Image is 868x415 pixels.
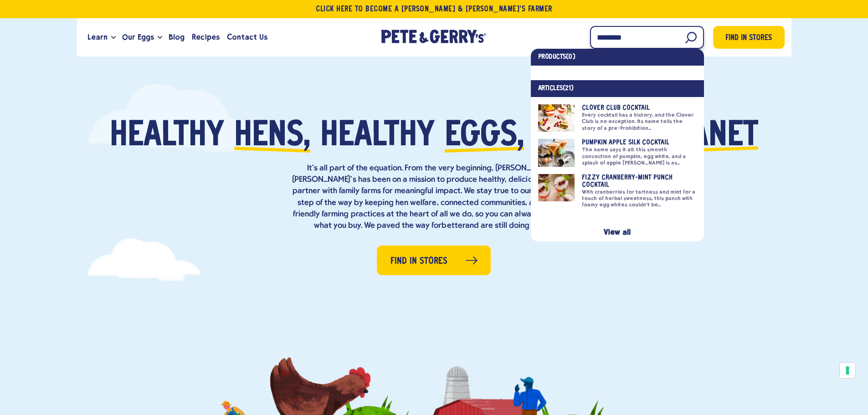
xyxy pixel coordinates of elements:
[234,119,310,154] span: hens,
[840,363,855,378] button: Your consent preferences for tracking technologies
[563,85,574,92] span: (21)
[590,26,704,49] input: Search
[288,163,580,231] p: It’s all part of the equation. From the very beginning, [PERSON_NAME] & [PERSON_NAME]’s has been ...
[192,31,220,43] span: Recipes
[538,52,697,62] h4: Products
[223,25,271,50] a: Contact Us
[725,32,772,45] span: Find in Stores
[158,36,162,39] button: Open the dropdown menu for Our Eggs
[84,25,111,50] a: Learn
[122,31,154,43] span: Our Eggs
[118,25,158,50] a: Our Eggs
[165,25,188,50] a: Blog
[445,119,524,154] span: eggs,
[604,228,631,236] a: View all
[227,31,267,43] span: Contact Us
[111,36,116,39] button: Open the dropdown menu for Learn
[87,31,108,43] span: Learn
[188,25,223,50] a: Recipes
[377,246,491,275] a: Find in Stores
[658,119,758,154] span: planet
[538,84,697,93] h4: Articles
[320,119,435,154] span: healthy
[110,119,224,154] span: Healthy
[169,31,185,43] span: Blog
[566,54,575,60] span: (0)
[390,254,447,268] span: Find in Stores
[442,221,465,230] strong: better
[713,26,785,49] a: Find in Stores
